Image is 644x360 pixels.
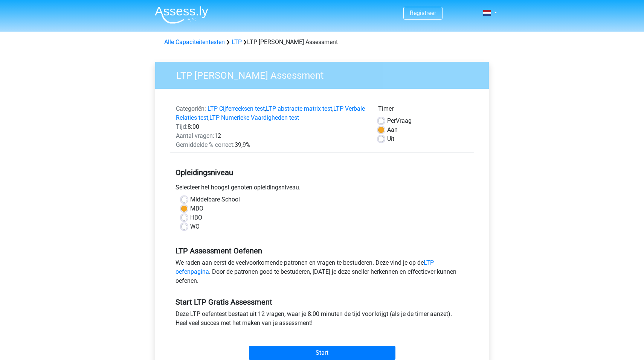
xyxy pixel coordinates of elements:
div: We raden aan eerst de veelvoorkomende patronen en vragen te bestuderen. Deze vind je op de . Door... [170,258,474,288]
label: Aan [387,125,398,134]
div: Deze LTP oefentest bestaat uit 12 vragen, waar je 8:00 minuten de tijd voor krijgt (als je de tim... [170,310,474,331]
div: Timer [378,104,468,116]
label: WO [190,222,200,231]
label: Middelbare School [190,195,240,204]
div: 12 [170,131,372,140]
div: 39,9% [170,140,372,149]
div: Selecteer het hoogst genoten opleidingsniveau. [170,183,474,195]
label: Vraag [387,116,412,125]
a: Registreer [410,9,436,17]
a: LTP [232,38,242,46]
input: Start [249,346,395,360]
label: MBO [190,204,203,213]
span: Per [387,117,396,124]
span: Tijd: [176,123,188,130]
a: LTP Numerieke Vaardigheden test [209,114,299,121]
span: Categoriën: [176,105,206,112]
a: LTP abstracte matrix test [266,105,332,112]
img: Assessly [155,6,208,24]
span: Aantal vragen: [176,132,214,139]
label: HBO [190,213,202,222]
a: LTP Cijferreeksen test [208,105,265,112]
div: , , , [170,104,372,122]
h5: LTP Assessment Oefenen [175,246,469,255]
label: Uit [387,134,394,143]
a: Alle Capaciteitentesten [164,38,225,46]
h3: LTP [PERSON_NAME] Assessment [167,67,483,81]
h5: Start LTP Gratis Assessment [175,297,469,307]
div: LTP [PERSON_NAME] Assessment [161,38,483,47]
div: 8:00 [170,122,372,131]
h5: Opleidingsniveau [175,165,469,180]
span: Gemiddelde % correct: [176,141,235,148]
